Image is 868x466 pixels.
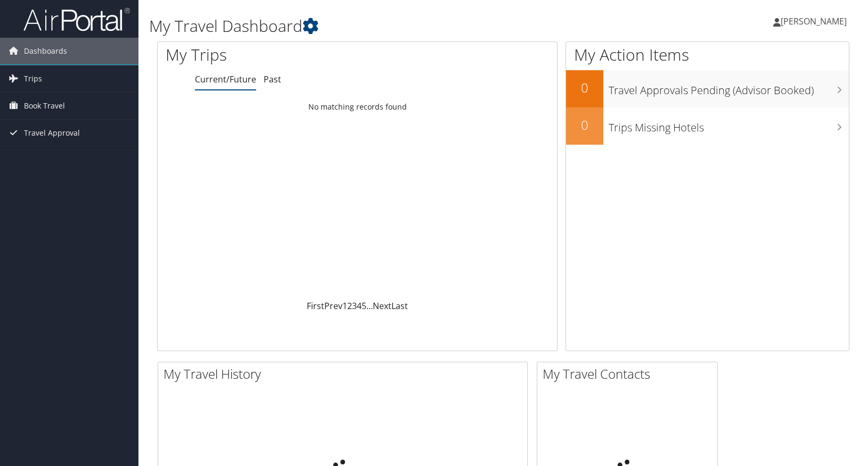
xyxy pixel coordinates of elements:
[566,70,849,107] a: 0Travel Approvals Pending (Advisor Booked)
[149,15,621,37] h1: My Travel Dashboard
[366,300,373,312] span: …
[24,38,67,64] span: Dashboards
[566,44,849,66] h1: My Action Items
[543,365,717,383] h2: My Travel Contacts
[23,7,130,32] img: airportal-logo.png
[158,97,557,117] td: No matching records found
[342,300,347,312] a: 1
[357,300,362,312] a: 4
[373,300,391,312] a: Next
[24,120,80,146] span: Travel Approval
[352,300,357,312] a: 3
[324,300,342,312] a: Prev
[566,107,849,145] a: 0Trips Missing Hotels
[24,93,65,119] span: Book Travel
[264,73,281,85] a: Past
[362,300,366,312] a: 5
[347,300,352,312] a: 2
[773,5,857,37] a: [PERSON_NAME]
[24,65,42,92] span: Trips
[609,78,849,98] h3: Travel Approvals Pending (Advisor Booked)
[166,44,383,66] h1: My Trips
[195,73,256,85] a: Current/Future
[566,79,603,97] h2: 0
[391,300,408,312] a: Last
[609,115,849,135] h3: Trips Missing Hotels
[566,116,603,134] h2: 0
[163,365,527,383] h2: My Travel History
[307,300,324,312] a: First
[781,15,847,27] span: [PERSON_NAME]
